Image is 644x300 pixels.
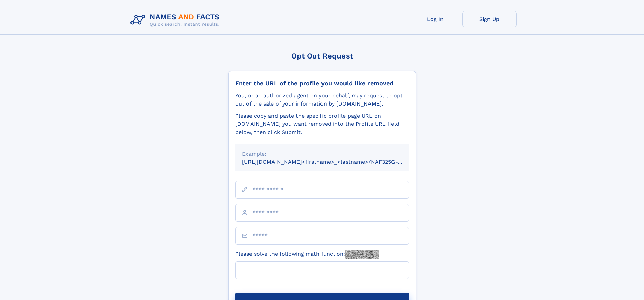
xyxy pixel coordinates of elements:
[235,79,409,87] div: Enter the URL of the profile you would like removed
[235,92,409,108] div: You, or an authorized agent on your behalf, may request to opt-out of the sale of your informatio...
[235,250,379,259] label: Please solve the following math function:
[228,52,416,60] div: Opt Out Request
[242,159,422,165] small: [URL][DOMAIN_NAME]<firstname>_<lastname>/NAF325G-xxxxxxxx
[408,11,462,27] a: Log In
[128,11,225,29] img: Logo Names and Facts
[242,150,402,158] div: Example:
[235,112,409,136] div: Please copy and paste the specific profile page URL on [DOMAIN_NAME] you want removed into the Pr...
[462,11,517,27] a: Sign Up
